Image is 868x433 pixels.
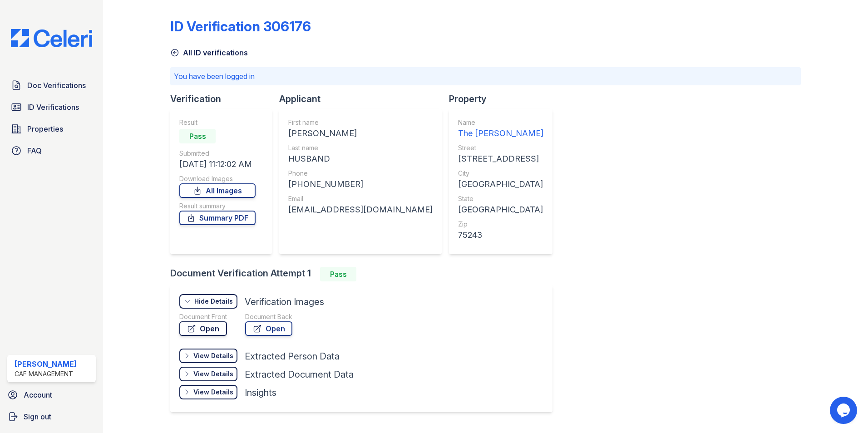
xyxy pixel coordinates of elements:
[170,18,311,34] div: ID Verification 306176
[7,76,96,94] a: Doc Verifications
[288,127,433,140] div: [PERSON_NAME]
[179,321,227,336] a: Open
[245,321,292,336] a: Open
[458,203,543,216] div: [GEOGRAPHIC_DATA]
[194,297,233,306] div: Hide Details
[27,102,79,113] span: ID Verifications
[179,183,256,198] a: All Images
[174,71,797,82] p: You have been logged in
[449,93,560,105] div: Property
[245,386,276,399] div: Insights
[7,98,96,116] a: ID Verifications
[458,118,543,140] a: Name The [PERSON_NAME]
[458,229,543,241] div: 75243
[4,408,99,426] a: Sign out
[458,220,543,229] div: Zip
[288,153,433,165] div: HUSBAND
[27,123,63,134] span: Properties
[193,369,233,379] div: View Details
[179,118,256,127] div: Result
[170,47,248,58] a: All ID verifications
[15,359,77,369] div: [PERSON_NAME]
[288,194,433,203] div: Email
[193,388,233,397] div: View Details
[179,129,216,143] div: Pass
[245,295,324,308] div: Verification Images
[27,145,42,156] span: FAQ
[288,178,433,191] div: [PHONE_NUMBER]
[4,29,99,47] img: CE_Logo_Blue-a8612792a0a2168367f1c8372b55b34899dd931a85d93a1a3d3e32e68fde9ad4.png
[179,312,227,321] div: Document Front
[458,118,543,127] div: Name
[288,143,433,153] div: Last name
[458,143,543,153] div: Street
[288,203,433,216] div: [EMAIL_ADDRESS][DOMAIN_NAME]
[458,194,543,203] div: State
[179,211,256,225] a: Summary PDF
[179,202,256,211] div: Result summary
[279,93,449,105] div: Applicant
[179,158,256,171] div: [DATE] 11:12:02 AM
[27,80,86,91] span: Doc Verifications
[458,178,543,191] div: [GEOGRAPHIC_DATA]
[179,174,256,183] div: Download Images
[458,127,543,140] div: The [PERSON_NAME]
[170,93,279,105] div: Verification
[7,120,96,138] a: Properties
[4,386,99,404] a: Account
[245,350,340,363] div: Extracted Person Data
[24,411,51,422] span: Sign out
[170,267,560,281] div: Document Verification Attempt 1
[320,267,356,281] div: Pass
[458,169,543,178] div: City
[7,142,96,160] a: FAQ
[179,149,256,158] div: Submitted
[288,118,433,127] div: First name
[245,368,354,381] div: Extracted Document Data
[15,369,77,379] div: CAF Management
[288,169,433,178] div: Phone
[458,153,543,165] div: [STREET_ADDRESS]
[193,351,233,360] div: View Details
[245,312,292,321] div: Document Back
[24,389,52,400] span: Account
[830,397,859,424] iframe: chat widget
